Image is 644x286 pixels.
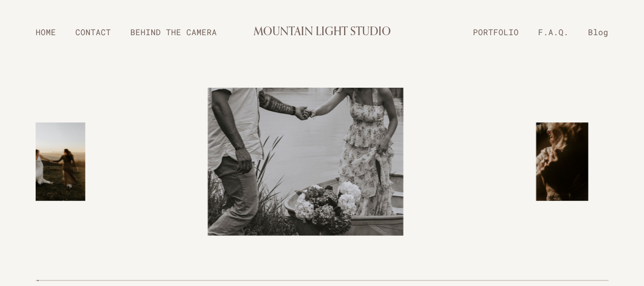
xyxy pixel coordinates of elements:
a: MOUNTAIN LIGHT STUDIO [254,18,391,45]
a: Blog [578,23,618,41]
a: BEHIND THE CAMERA [121,23,227,41]
a: F.A.Q. [528,23,578,41]
a: CONTACT [66,23,121,41]
a: HOME [26,23,66,41]
a: PORTFOLIO [463,23,528,41]
img: a man with a tattooed arm helps a woman in a floral dress out of a canoe that has a bouquet of fl... [208,64,403,259]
